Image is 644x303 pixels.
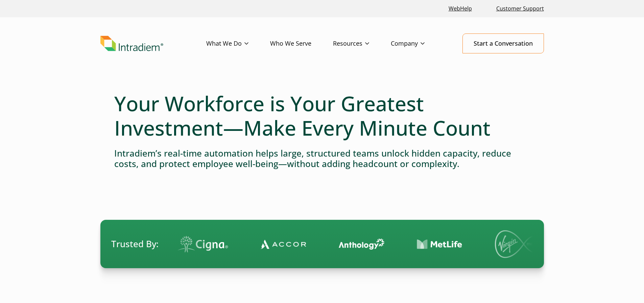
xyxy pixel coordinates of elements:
a: Link to homepage of Intradiem [100,36,206,51]
a: Who We Serve [270,34,333,53]
a: Customer Support [494,1,547,16]
h4: Intradiem’s real-time automation helps large, structured teams unlock hidden capacity, reduce cos... [114,148,530,169]
img: Virgin Media logo. [495,230,542,258]
a: Start a Conversation [462,33,544,53]
a: Resources [333,34,391,53]
img: Contact Center Automation Accor Logo [261,239,306,249]
img: Contact Center Automation MetLife Logo [417,239,462,250]
img: Intradiem [100,36,163,51]
a: What We Do [206,34,270,53]
a: Link opens in a new window [446,1,475,16]
h1: Your Workforce is Your Greatest Investment—Make Every Minute Count [114,91,530,140]
span: Trusted By: [111,238,159,250]
a: Company [391,34,446,53]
